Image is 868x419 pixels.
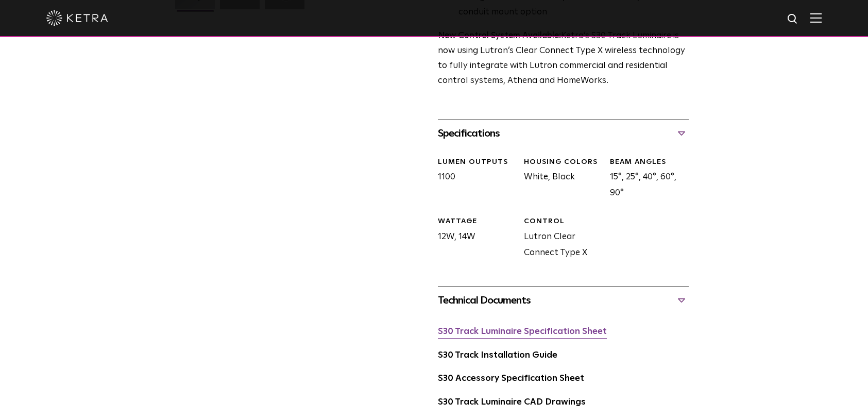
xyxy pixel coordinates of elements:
[438,327,607,336] a: S30 Track Luminaire Specification Sheet
[438,351,557,360] a: S30 Track Installation Guide
[524,157,602,167] div: HOUSING COLORS
[438,216,516,227] div: WATTAGE
[430,216,516,261] div: 12W, 14W
[438,398,586,407] a: S30 Track Luminaire CAD Drawings
[430,157,516,202] div: 1100
[438,157,516,167] div: LUMEN OUTPUTS
[516,216,602,261] div: Lutron Clear Connect Type X
[516,157,602,202] div: White, Black
[438,292,689,309] div: Technical Documents
[602,157,688,202] div: 15°, 25°, 40°, 60°, 90°
[810,13,822,23] img: Hamburger%20Nav.svg
[524,216,602,227] div: CONTROL
[610,157,688,167] div: BEAM ANGLES
[438,125,689,142] div: Specifications
[438,29,689,89] p: Ketra’s S30 Track Luminaire is now using Lutron’s Clear Connect Type X wireless technology to ful...
[787,13,799,26] img: search icon
[438,374,584,383] a: S30 Accessory Specification Sheet
[46,10,108,26] img: ketra-logo-2019-white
